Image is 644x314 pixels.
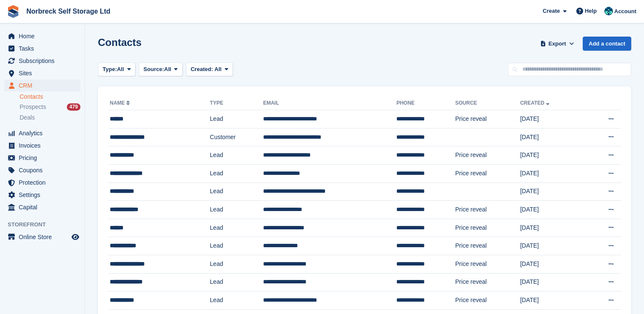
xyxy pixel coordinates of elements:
td: Price reveal [455,237,520,255]
td: Price reveal [455,291,520,310]
span: Type: [103,65,117,74]
span: Tasks [19,43,70,54]
td: Lead [210,237,263,255]
td: [DATE] [520,273,584,291]
span: Analytics [19,127,70,139]
a: menu [4,55,80,67]
a: menu [4,189,80,201]
td: [DATE] [520,110,584,128]
img: stora-icon-8386f47178a22dfd0bd8f6a31ec36ba5ce8667c1dd55bd0f319d3a0aa187defe.svg [7,5,20,18]
a: menu [4,231,80,243]
td: [DATE] [520,128,584,146]
span: CRM [19,80,70,91]
a: Norbreck Self Storage Ltd [23,4,114,18]
span: Deals [20,114,35,122]
td: [DATE] [520,291,584,310]
button: Type: All [98,63,135,77]
td: [DATE] [520,164,584,183]
th: Email [263,97,396,110]
td: Lead [210,164,263,183]
span: Pricing [19,152,70,164]
a: Preview store [70,232,80,242]
a: menu [4,152,80,164]
td: [DATE] [520,183,584,201]
td: Lead [210,110,263,128]
a: menu [4,67,80,79]
a: Prospects 479 [20,103,80,111]
span: Home [19,30,70,42]
span: Prospects [20,103,46,111]
td: Lead [210,291,263,310]
a: Name [110,100,132,106]
a: Created [520,100,551,106]
td: Price reveal [455,219,520,237]
a: menu [4,164,80,176]
img: Sally King [604,7,613,15]
a: menu [4,30,80,42]
td: Price reveal [455,273,520,291]
td: Lead [210,219,263,237]
span: Create [543,7,560,15]
span: Source: [143,65,164,74]
td: Customer [210,128,263,146]
a: menu [4,127,80,139]
td: Lead [210,183,263,201]
td: Lead [210,255,263,273]
span: Created: [191,66,213,72]
span: Subscriptions [19,55,70,67]
td: Price reveal [455,201,520,219]
span: Invoices [19,140,70,151]
a: menu [4,80,80,91]
th: Type [210,97,263,110]
span: Export [549,40,566,48]
span: All [164,65,172,74]
td: Price reveal [455,255,520,273]
a: menu [4,43,80,54]
a: Deals [20,113,80,122]
td: Lead [210,273,263,291]
td: Lead [210,201,263,219]
span: All [215,66,222,72]
th: Phone [396,97,455,110]
div: 479 [67,103,80,111]
span: Protection [19,177,70,188]
td: [DATE] [520,237,584,255]
span: Sites [19,67,70,79]
button: Source: All [139,63,183,77]
span: All [117,65,124,74]
span: Capital [19,201,70,213]
td: [DATE] [520,201,584,219]
td: [DATE] [520,255,584,273]
span: Coupons [19,164,70,176]
button: Created: All [186,63,233,77]
h1: Contacts [98,37,142,48]
button: Export [538,37,576,51]
span: Storefront [8,220,85,229]
th: Source [455,97,520,110]
a: Add a contact [583,37,631,51]
td: Price reveal [455,146,520,165]
a: menu [4,201,80,213]
span: Account [614,7,636,16]
span: Settings [19,189,70,201]
td: Price reveal [455,110,520,128]
a: Contacts [20,93,80,101]
span: Online Store [19,231,70,243]
td: Lead [210,146,263,165]
td: [DATE] [520,146,584,165]
td: Price reveal [455,164,520,183]
a: menu [4,177,80,188]
td: [DATE] [520,219,584,237]
span: Help [585,7,597,15]
a: menu [4,140,80,151]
